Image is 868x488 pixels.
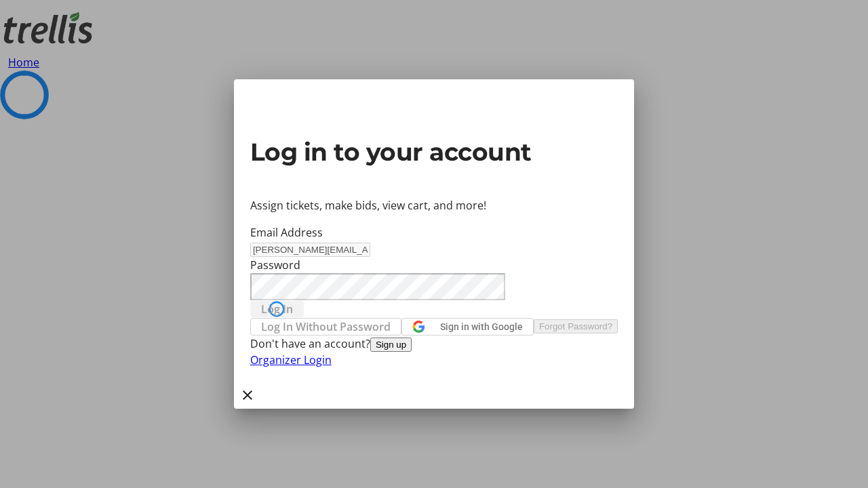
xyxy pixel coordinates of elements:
[250,243,370,257] input: Email Address
[534,319,618,333] button: Forgot Password?
[250,225,323,240] label: Email Address
[250,258,300,272] label: Password
[250,134,618,170] h2: Log in to your account
[250,197,618,213] p: Assign tickets, make bids, view cart, and more!
[370,338,412,352] button: Sign up
[250,335,618,352] div: Don't have an account?
[250,352,332,367] a: Organizer Login
[234,382,261,409] button: Close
